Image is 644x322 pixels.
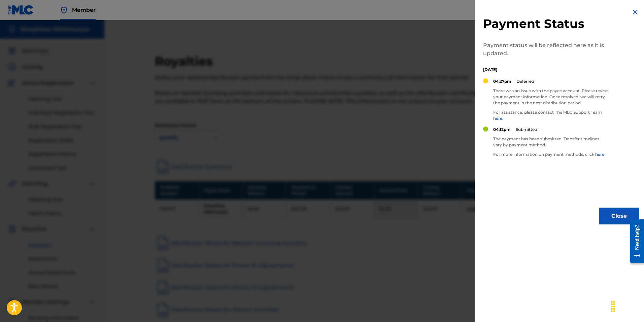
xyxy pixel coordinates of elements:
[610,290,644,322] iframe: Chat Widget
[516,127,537,133] p: Submitted
[493,151,608,157] p: For more information on payment methods, click
[60,6,68,14] img: Top Rightsholder
[599,208,639,224] button: Close
[595,152,604,157] a: here
[608,296,618,317] div: Drag
[493,78,511,84] p: 04:27pm
[483,67,608,73] p: [DATE]
[625,214,644,268] iframe: Resource Center
[493,116,503,121] a: here.
[8,5,34,15] img: MLC Logo
[493,136,608,148] p: The payment has been submitted. Transfer timelines vary by payment method.
[483,41,608,58] p: Payment status will be reflected here as it is updated.
[493,88,608,106] p: There was an issue with the payee account. Please revise your payment information. Once resolved,...
[516,78,534,84] p: Deferred
[493,127,511,133] p: 04:12pm
[493,109,608,121] p: For assistance, please contact The MLC Support Team
[72,6,96,14] span: Member
[483,16,608,31] h2: Payment Status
